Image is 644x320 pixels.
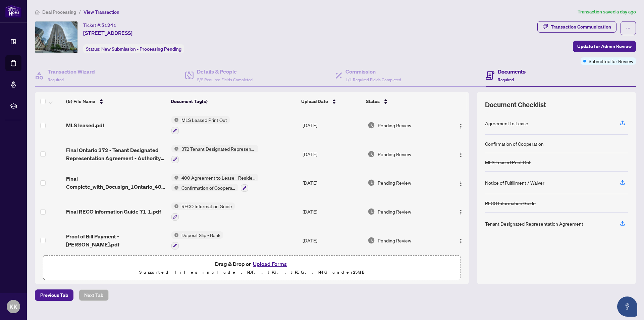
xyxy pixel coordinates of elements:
[9,302,17,311] span: KK
[101,46,181,52] span: New Submission - Processing Pending
[171,231,179,239] img: Status Icon
[168,92,299,111] th: Document Tag(s)
[577,41,632,52] span: Update for Admin Review
[197,67,253,76] h4: Details & People
[66,208,161,216] span: Final RECO Information Guide 71 1.pdf
[537,21,616,33] button: Transaction Communication
[179,202,235,210] span: RECO Information Guide
[455,235,466,246] button: Logo
[179,116,230,124] span: MLS Leased Print Out
[171,202,179,210] img: Status Icon
[215,260,289,268] span: Drag & Drop or
[573,41,636,52] button: Update for Admin Review
[458,124,464,129] img: Logo
[378,122,411,129] span: Pending Review
[48,77,64,82] span: Required
[171,174,179,181] img: Status Icon
[171,145,258,163] button: Status Icon372 Tenant Designated Representation Agreement - Authority for Lease or Purchase
[66,232,166,248] span: Proof of Bill Payment - [PERSON_NAME].pdf
[345,77,401,82] span: 1/1 Required Fields Completed
[197,77,253,82] span: 2/2 Required Fields Completed
[66,175,166,191] span: Final Complete_with_Docusign_1Ontario_400_-_Agre 1.pdf
[458,238,464,244] img: Logo
[48,67,95,76] h4: Transaction Wizard
[79,8,81,16] li: /
[79,289,109,301] button: Next Tab
[378,237,411,244] span: Pending Review
[179,231,223,239] span: Deposit Slip - Bank
[455,206,466,217] button: Logo
[589,57,633,65] span: Submitted for Review
[378,208,411,215] span: Pending Review
[171,116,230,134] button: Status IconMLS Leased Print Out
[617,296,637,317] button: Open asap
[300,169,365,197] td: [DATE]
[300,226,365,255] td: [DATE]
[455,120,466,131] button: Logo
[485,100,546,109] span: Document Checklist
[40,290,68,301] span: Previous Tab
[66,121,104,129] span: MLS leased.pdf
[35,21,77,53] img: IMG-C12369122_1.jpg
[300,140,365,169] td: [DATE]
[366,98,380,105] span: Status
[66,146,166,162] span: Final Ontario 372 - Tenant Designated Representation Agreement - Authority for Lease or Purchase ...
[300,111,365,140] td: [DATE]
[63,92,168,111] th: (5) File Name
[66,98,95,105] span: (5) File Name
[35,289,73,301] button: Previous Tab
[171,231,223,249] button: Status IconDeposit Slip - Bank
[5,5,21,17] img: logo
[378,179,411,186] span: Pending Review
[251,260,289,268] button: Upload Forms
[368,208,375,215] img: Document Status
[35,10,40,14] span: home
[368,237,375,244] img: Document Status
[171,174,258,192] button: Status Icon400 Agreement to Lease - ResidentialStatus IconConfirmation of Cooperation
[171,184,179,191] img: Status Icon
[363,92,444,111] th: Status
[626,26,631,31] span: ellipsis
[83,44,184,53] div: Status:
[179,145,258,152] span: 372 Tenant Designated Representation Agreement - Authority for Lease or Purchase
[551,21,611,32] div: Transaction Communication
[458,181,464,186] img: Logo
[171,202,235,221] button: Status IconRECO Information Guide
[485,158,531,166] div: MLS Leased Print Out
[378,150,411,158] span: Pending Review
[345,67,401,76] h4: Commission
[42,9,76,15] span: Deal Processing
[368,179,375,186] img: Document Status
[368,122,375,129] img: Document Status
[458,152,464,157] img: Logo
[301,98,328,105] span: Upload Date
[43,256,461,280] span: Drag & Drop orUpload FormsSupported files include .PDF, .JPG, .JPEG, .PNG under25MB
[498,77,514,82] span: Required
[485,120,528,127] div: Agreement to Lease
[458,210,464,215] img: Logo
[83,21,116,29] div: Ticket #:
[455,149,466,159] button: Logo
[47,268,457,276] p: Supported files include .PDF, .JPG, .JPEG, .PNG under 25 MB
[101,22,116,28] span: 51241
[485,220,583,227] div: Tenant Designated Representation Agreement
[498,67,526,76] h4: Documents
[485,179,544,186] div: Notice of Fulfillment / Waiver
[171,145,179,152] img: Status Icon
[171,116,179,124] img: Status Icon
[485,199,536,207] div: RECO Information Guide
[179,184,238,191] span: Confirmation of Cooperation
[368,150,375,158] img: Document Status
[300,197,365,226] td: [DATE]
[299,92,363,111] th: Upload Date
[179,174,258,181] span: 400 Agreement to Lease - Residential
[83,29,132,37] span: [STREET_ADDRESS]
[84,9,119,15] span: View Transaction
[578,8,636,16] article: Transaction saved a day ago
[455,177,466,188] button: Logo
[485,140,544,147] div: Confirmation of Cooperation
